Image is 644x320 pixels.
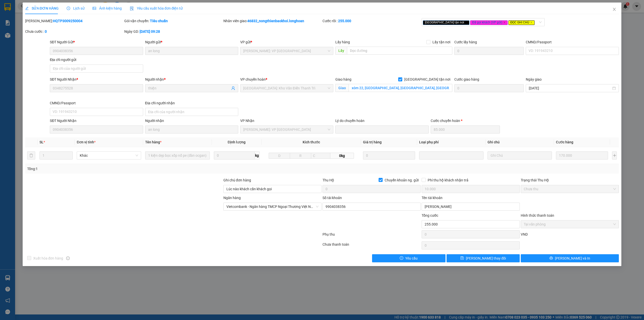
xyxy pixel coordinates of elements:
input: Ngày giao [529,85,611,91]
div: Người nhận [145,118,238,123]
input: Giao tận nơi [349,84,452,92]
span: Yêu cầu xuất hóa đơn điện tử [130,6,183,10]
div: VP Nhận [240,118,333,123]
label: Ngày giao [526,77,542,81]
span: Lấy tận nơi [430,39,452,45]
input: Ghi Chú [488,151,552,159]
span: clock-circle [67,7,70,10]
span: close [503,21,506,24]
div: CMND/Passport [526,39,619,45]
span: ĐỌC GHI CHÚ [508,20,535,25]
span: CÔNG TY TNHH CHUYỂN PHÁT NHANH BẢO AN [40,17,100,26]
span: SL [39,140,44,144]
th: Ghi chú [486,137,554,147]
span: info-circle [66,257,70,260]
div: SĐT Người Gửi [50,39,143,45]
span: [PERSON_NAME] và In [555,255,590,261]
span: [GEOGRAPHIC_DATA] tận nơi [402,77,452,82]
div: CMND/Passport [50,100,143,106]
span: [GEOGRAPHIC_DATA] tận nơi [423,20,469,25]
input: Tên tài khoản [422,203,520,211]
div: Nhân viên giao: [223,18,321,24]
span: Xuất hóa đơn hàng [31,255,65,261]
span: Lấy [335,47,347,55]
div: Chưa thanh toán [322,242,421,250]
span: Kích thước [303,140,320,144]
button: printer[PERSON_NAME] và In [521,254,619,262]
label: Tên tài khoản [422,196,442,200]
input: Cước giao hàng [454,84,524,92]
span: edit [25,7,29,10]
label: Ghi chú đơn hàng [223,178,251,182]
span: Cước hàng [556,140,573,144]
input: Số tài khoản [323,203,421,211]
strong: CSKH: [14,17,27,21]
b: [DATE] 09:28 [140,29,160,34]
div: Cước rồi : [323,18,421,24]
input: VD: Bàn, Ghế [145,151,210,159]
button: exclamation-circleYêu cầu [372,254,446,262]
span: Thu Hộ [323,178,334,182]
span: Tên hàng [145,140,162,144]
span: Lịch sử [67,6,85,10]
input: C [311,153,330,159]
div: Trạng thái Thu Hộ [521,177,619,183]
span: Phí thu hộ khách nhận trả [426,177,470,183]
div: VP gửi [240,39,333,45]
div: Cước chuyển hoàn [431,118,500,123]
span: Ảnh kiện hàng [93,6,122,10]
span: Mã đơn: HQTP1210250001 [2,30,77,37]
span: Tổng cước [422,213,438,217]
button: save[PERSON_NAME] thay đổi [447,254,520,262]
span: kg [255,151,260,159]
div: Tổng: 1 [27,166,248,172]
span: Lấy hàng [335,40,350,44]
span: Đơn vị tính [77,140,96,144]
span: VND [521,232,528,236]
div: Phụ thu [322,232,421,240]
input: 0 [363,151,415,159]
span: user-add [231,86,235,90]
span: close [530,21,533,24]
button: plus [612,151,617,159]
span: save [460,256,464,260]
b: Tiêu chuẩn [150,19,168,23]
span: Hồ Chí Minh: VP Quận Tân Phú [243,126,330,133]
input: R [290,153,311,159]
span: picture [93,7,96,10]
div: Địa chỉ người nhận [145,100,238,106]
b: 255.000 [338,19,351,23]
img: icon [130,7,134,11]
label: Hình thức thanh toán [521,213,554,217]
div: SĐT Người Nhận [50,118,143,123]
input: Cước lấy hàng [454,47,524,55]
div: Ngày GD: [124,29,222,34]
label: Số tài khoản [323,196,342,200]
div: Người nhận [145,77,238,82]
div: Địa chỉ người gửi [50,57,143,62]
b: 0 [45,29,47,34]
span: [PERSON_NAME] thay đổi [466,255,506,261]
div: SĐT Người Nhận [50,77,143,82]
div: Chưa cước : [25,29,123,34]
span: Hà Nội: Kho Văn Điển Thanh Trì [243,84,330,92]
span: Khác [80,152,138,159]
label: Cước lấy hàng [454,40,477,44]
button: Close [607,3,621,17]
input: 0 [556,151,608,159]
input: Địa chỉ của người gửi [50,65,143,73]
span: [PHONE_NUMBER] [2,17,38,26]
label: Ngân hàng [223,196,241,200]
span: SỬA ĐƠN HÀNG [25,6,59,10]
span: exclamation-circle [400,256,403,260]
span: Giao [335,84,349,92]
span: Ngày in phiếu: 08:58 ngày [34,10,103,15]
label: Cước giao hàng [454,77,479,81]
span: Đã gọi khách (VP gửi) [470,20,508,25]
strong: PHIẾU DÁN LÊN HÀNG [35,2,102,9]
b: HQTP3009250004 [53,19,83,23]
span: close [465,21,467,24]
input: D [269,153,290,159]
span: Vietcombank - Ngân hàng TMCP Ngoại Thương Việt Nam [226,203,318,210]
th: Loại phụ phí [417,137,486,147]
